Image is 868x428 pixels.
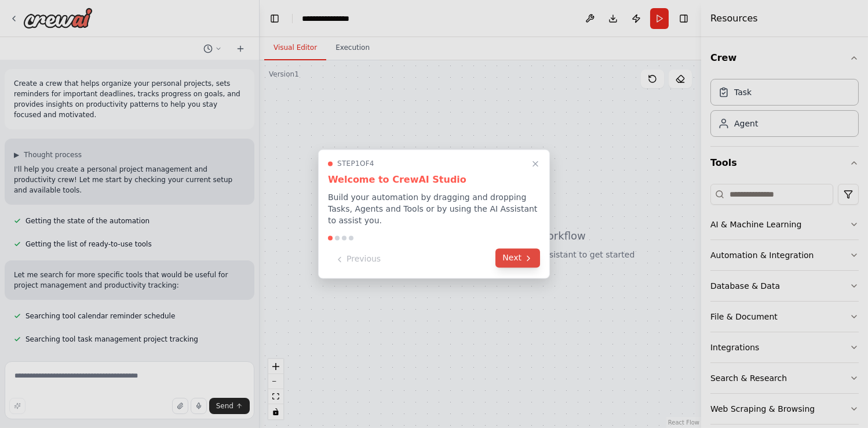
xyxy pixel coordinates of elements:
[337,159,374,169] span: Step 1 of 4
[328,192,540,227] p: Build your automation by dragging and dropping Tasks, Agents and Tools or by using the AI Assista...
[328,250,388,269] button: Previous
[495,249,540,268] button: Next
[328,173,540,187] h3: Welcome to CrewAI Studio
[528,157,542,171] button: Close walkthrough
[267,10,283,27] button: Hide left sidebar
